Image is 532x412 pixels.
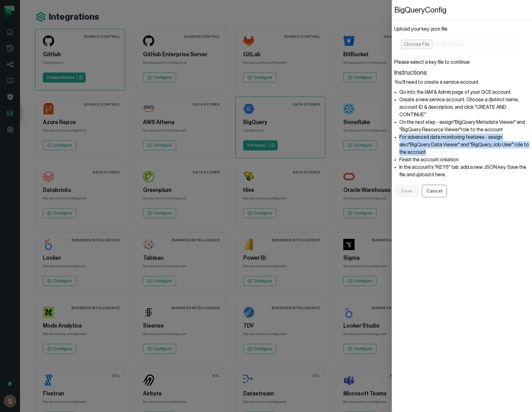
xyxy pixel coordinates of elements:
[399,133,529,156] li: For advanced data monitoring features - assign also "BigQuery Data Viewer" and "BigQuery Job User...
[399,96,529,118] li: Create a new service account. Choose a distinct name, account ID & description, and click "CREATE...
[399,163,529,178] li: In the account's "KEYS" tab, add a new JSON key. Save the file and upload it here.
[394,68,529,77] header: Instructions
[394,20,529,202] section: Please select a key file to continue
[422,185,447,197] button: Cancel
[394,68,529,178] section: You'll need to create a service account.
[394,185,419,197] button: Save
[394,33,514,56] input: Upload your key .json file
[399,118,529,133] li: On the next step - assign "BigQuery Metadata Viewer" and "BigQuery Resource Viewer" role to the a...
[394,25,529,56] label: Upload your key .json file
[399,88,529,96] li: Go into the of your GCS account.
[425,90,463,95] a: IAM & Admin page
[399,156,529,163] li: Finish the account creation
